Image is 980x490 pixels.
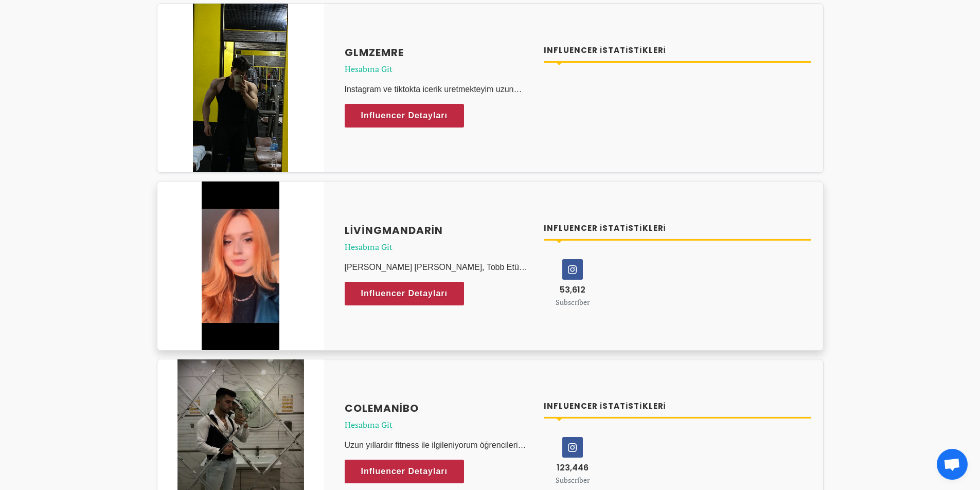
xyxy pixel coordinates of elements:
a: Glmzemre [345,45,532,60]
a: Influencer Detayları [345,460,465,483]
h4: Influencer İstatistikleri [544,401,811,412]
a: Influencer Detayları [345,282,465,305]
p: Uzun yıllardır fitness ile ilgileniyorum öğrencilerim ve sponsorum var [PERSON_NAME] ve reklamlar... [345,439,532,451]
div: Open chat [937,449,968,480]
a: Influencer Detayları [345,104,465,128]
a: livingmandarin [345,223,532,238]
span: Hesabına Git [345,419,532,431]
span: Hesabına Git [345,63,532,75]
span: Influencer Detayları [361,286,448,301]
h4: Influencer İstatistikleri [544,45,811,57]
span: 53,612 [560,284,585,296]
a: colemanibo [345,401,532,416]
small: Subscriber [556,297,590,307]
small: Subscriber [556,475,590,485]
span: Influencer Detayları [361,108,448,123]
span: 123,446 [557,462,589,474]
p: Instagram ve tiktokta icerik uretmekteyim uzun suredir vucut gelistirme fitness sporuyla ugrasiyorum [345,83,532,96]
span: Influencer Detayları [361,464,448,479]
h4: Influencer İstatistikleri [544,223,811,234]
p: [PERSON_NAME] [PERSON_NAME], Tobb Etü Psikoloji mezunuyum. Bu instagram hesabımda Fitness, sağlık... [345,261,532,274]
span: Hesabına Git [345,241,532,253]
